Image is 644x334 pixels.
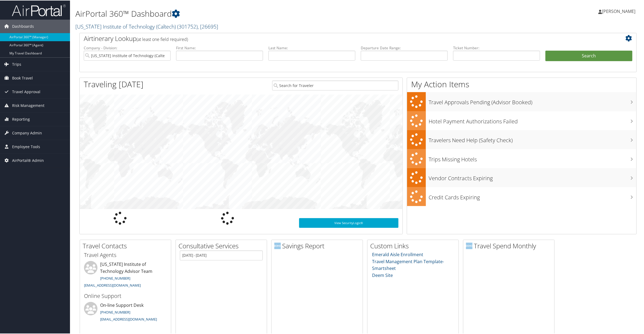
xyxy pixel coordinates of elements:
label: Company - Division: [84,45,171,50]
h3: Trips Missing Hotels [429,152,636,163]
a: [EMAIL_ADDRESS][DOMAIN_NAME] [100,316,157,321]
span: Travel Approval [12,85,40,98]
span: Employee Tools [12,140,40,153]
span: Reporting [12,112,30,126]
span: ( 301752 ) [177,22,198,30]
li: On-line Support Desk [81,301,170,323]
span: (at least one field required) [136,36,188,42]
h2: Savings Report [274,241,363,250]
h3: Travel Approvals Pending (Advisor Booked) [429,95,636,106]
h2: Travel Spend Monthly [466,241,554,250]
a: Credit Cards Expiring [407,187,636,206]
h2: Travel Contacts [83,241,171,250]
h2: Airtinerary Lookup [84,33,586,43]
h3: Online Support [84,292,167,299]
label: First Name: [176,45,263,50]
img: domo-logo.png [274,242,281,249]
a: Deem Site [372,272,393,278]
h3: Hotel Payment Authorizations Failed [429,114,636,125]
span: Trips [12,57,21,71]
span: Book Travel [12,71,33,84]
h3: Travel Agents [84,251,167,258]
span: , [ 26695 ] [198,22,218,30]
a: Travel Management Plan Template- Smartsheet [372,258,444,271]
span: AirPortal® Admin [12,153,44,167]
a: [PHONE_NUMBER] [100,309,130,314]
a: [EMAIL_ADDRESS][DOMAIN_NAME] [84,282,141,287]
h3: Credit Cards Expiring [429,190,636,201]
a: [PERSON_NAME] [598,3,641,19]
button: Search [545,50,632,61]
h1: My Action Items [407,78,636,89]
span: [PERSON_NAME] [602,8,635,14]
a: [PHONE_NUMBER] [100,275,130,280]
a: Vendor Contracts Expiring [407,168,636,187]
img: airportal-logo.png [12,4,66,16]
span: Risk Management [12,98,44,112]
li: [US_STATE] Institute of Technology Advisor Team [81,260,170,289]
span: Company Admin [12,126,42,139]
label: Departure Date Range: [361,45,448,50]
h3: Vendor Contracts Expiring [429,171,636,182]
a: Travelers Need Help (Safety Check) [407,130,636,149]
img: domo-logo.png [466,242,472,249]
a: Hotel Payment Authorizations Failed [407,111,636,130]
a: Travel Approvals Pending (Advisor Booked) [407,92,636,111]
label: Ticket Number: [453,45,540,50]
a: Emerald Aisle Enrollment [372,251,423,257]
label: Last Name: [268,45,355,50]
h3: Travelers Need Help (Safety Check) [429,133,636,144]
a: Trips Missing Hotels [407,149,636,168]
span: Dashboards [12,19,34,33]
h2: Custom Links [370,241,458,250]
a: [US_STATE] Institute of Technology (Caltech) [75,22,218,30]
h2: Consultative Services [178,241,267,250]
h1: Traveling [DATE] [84,78,143,89]
input: Search for Traveler [272,80,399,90]
h1: AirPortal 360™ Dashboard [75,8,452,19]
a: View SecurityLogic® [299,218,399,227]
